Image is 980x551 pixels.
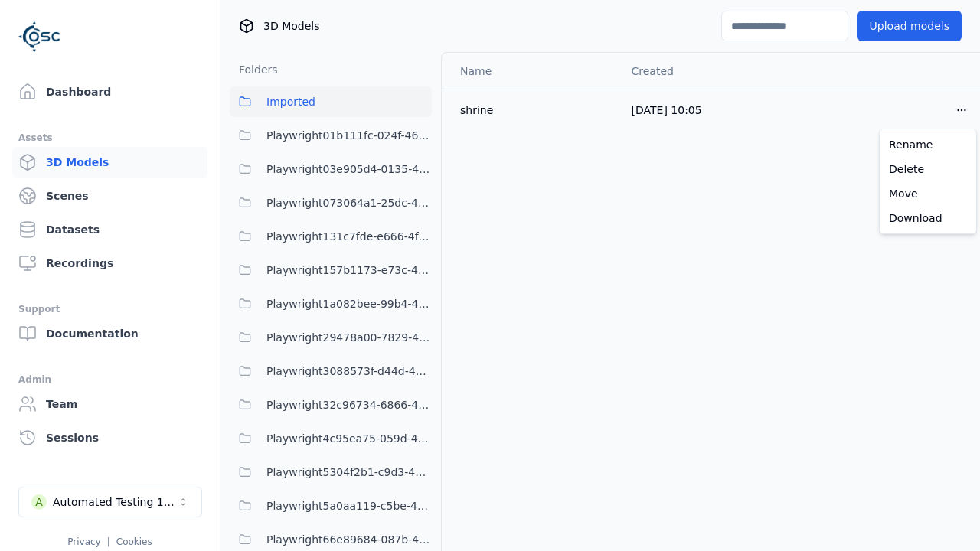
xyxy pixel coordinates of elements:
a: Rename [883,132,973,157]
a: Delete [883,157,973,181]
a: Download [883,206,973,230]
a: Move [883,181,973,206]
